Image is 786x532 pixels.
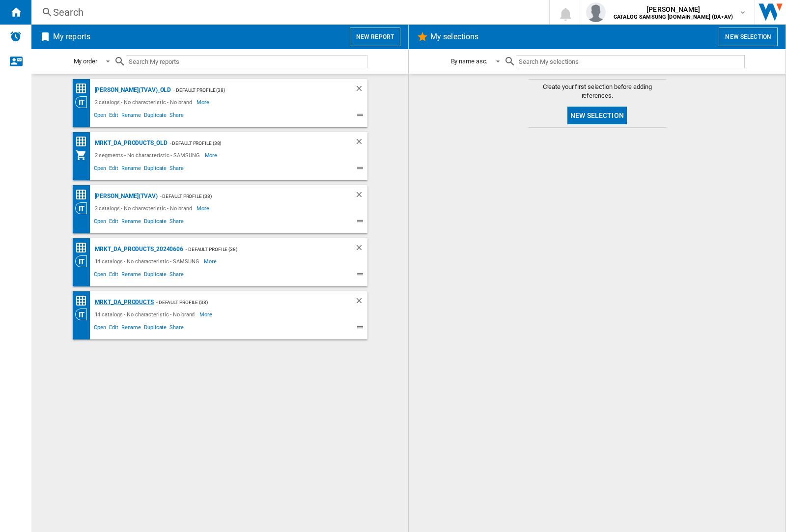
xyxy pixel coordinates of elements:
[92,96,197,108] div: 2 catalogs - No characteristic - No brand
[108,323,120,335] span: Edit
[92,323,108,335] span: Open
[75,308,92,320] div: Category View
[142,217,168,228] span: Duplicate
[92,190,158,202] div: [PERSON_NAME](TVAV)
[142,164,168,175] span: Duplicate
[92,243,184,255] div: MRKT_DA_PRODUCTS_20240606
[120,270,142,281] span: Rename
[92,164,108,175] span: Open
[75,96,92,108] div: Category View
[168,111,185,122] span: Share
[10,30,22,42] img: alerts-logo.svg
[108,111,120,122] span: Edit
[108,270,120,281] span: Edit
[75,136,92,148] div: Price Matrix
[355,296,367,308] div: Delete
[168,270,185,281] span: Share
[516,55,744,68] input: Search My selections
[92,149,205,161] div: 2 segments - No characteristic - SAMSUNG
[614,4,733,14] span: [PERSON_NAME]
[154,296,335,308] div: - Default profile (38)
[74,57,97,65] div: My order
[196,96,211,108] span: More
[614,14,733,20] b: CATALOG SAMSUNG [DOMAIN_NAME] (DA+AV)
[168,164,185,175] span: Share
[355,137,367,149] div: Delete
[75,242,92,254] div: Price Matrix
[142,270,168,281] span: Duplicate
[75,202,92,214] div: Category View
[196,202,211,214] span: More
[92,296,154,308] div: MRKT_DA_PRODUCTS
[53,5,524,19] div: Search
[142,111,168,122] span: Duplicate
[567,107,627,124] button: New selection
[75,255,92,267] div: Category View
[355,243,367,255] div: Delete
[120,217,142,228] span: Rename
[168,323,185,335] span: Share
[120,111,142,122] span: Rename
[355,190,367,202] div: Delete
[75,295,92,307] div: Price Matrix
[92,84,171,96] div: [PERSON_NAME](TVAV)_old
[108,217,120,228] span: Edit
[719,28,778,46] button: New selection
[108,164,120,175] span: Edit
[92,217,108,228] span: Open
[350,28,400,46] button: New report
[199,308,214,320] span: More
[51,28,92,46] h2: My reports
[75,149,92,161] div: My Assortment
[586,2,606,22] img: profile.jpg
[158,190,335,202] div: - Default profile (38)
[529,83,666,100] span: Create your first selection before adding references.
[92,202,197,214] div: 2 catalogs - No characteristic - No brand
[142,323,168,335] span: Duplicate
[92,111,108,122] span: Open
[168,137,335,149] div: - Default profile (38)
[126,55,367,68] input: Search My reports
[183,243,335,255] div: - Default profile (38)
[205,149,219,161] span: More
[120,164,142,175] span: Rename
[75,83,92,95] div: Price Matrix
[204,255,218,267] span: More
[92,270,108,281] span: Open
[168,217,185,228] span: Share
[428,28,480,46] h2: My selections
[120,323,142,335] span: Rename
[355,84,367,96] div: Delete
[451,57,488,65] div: By name asc.
[75,189,92,201] div: Price Matrix
[92,308,200,320] div: 14 catalogs - No characteristic - No brand
[92,137,168,149] div: MRKT_DA_PRODUCTS_OLD
[92,255,204,267] div: 14 catalogs - No characteristic - SAMSUNG
[171,84,335,96] div: - Default profile (38)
